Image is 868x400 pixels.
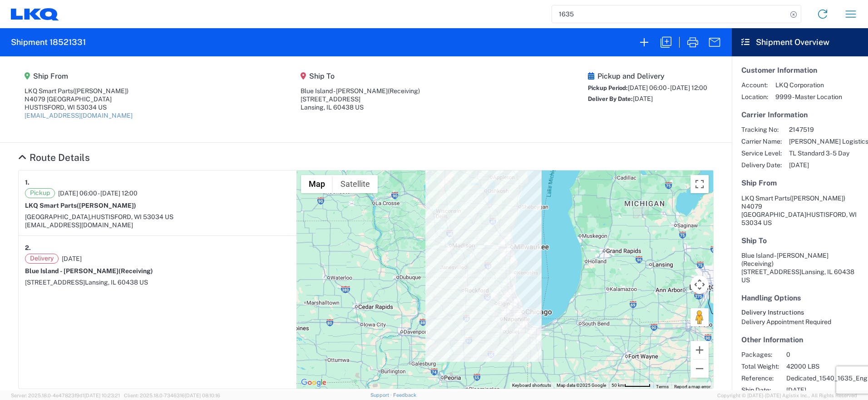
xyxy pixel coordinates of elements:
span: [DATE] [62,255,82,263]
span: Account: [741,81,768,89]
a: Report a map error [674,384,710,389]
span: [DATE] 08:10:16 [185,393,220,398]
div: HUSTISFORD, WI 53034 US [25,103,133,111]
div: N4079 [GEOGRAPHIC_DATA] [25,95,133,103]
span: HUSTISFORD, WI 53034 US [91,213,173,220]
span: ([PERSON_NAME]) [77,202,136,209]
strong: 2. [25,242,31,254]
span: [DATE] 10:23:21 [84,393,120,398]
span: Client: 2025.18.0-7346316 [124,393,220,398]
span: Tracking No: [741,125,782,134]
div: Delivery Appointment Required [741,318,858,326]
span: (Receiving) [741,260,774,267]
span: [DATE] [633,95,653,102]
h5: Pickup and Delivery [588,72,707,80]
span: [STREET_ADDRESS] [25,279,85,286]
button: Zoom in [690,341,709,359]
input: Shipment, tracking or reference number [552,5,787,23]
span: Map data ©2025 Google [557,383,606,388]
h5: Other Information [741,335,858,344]
a: Support [370,392,393,398]
h5: Handling Options [741,294,858,302]
h5: Ship From [741,179,858,187]
button: Map Scale: 50 km per 54 pixels [609,382,653,389]
div: [EMAIL_ADDRESS][DOMAIN_NAME] [25,221,290,229]
span: LKQ Smart Parts [741,195,790,202]
span: Carrier Name: [741,137,782,145]
h5: Ship To [741,236,858,245]
h5: Ship From [25,72,133,80]
strong: Blue Island - [PERSON_NAME] [25,267,153,275]
h5: Ship To [301,72,420,80]
a: Terms [656,384,669,389]
span: Location: [741,93,768,101]
span: 50 km [612,383,624,388]
button: Keyboard shortcuts [512,382,551,389]
button: Show street map [301,175,333,193]
span: Reference: [741,374,779,382]
span: LKQ Corporation [775,81,842,89]
span: 9999 - Master Location [775,93,842,101]
button: Drag Pegman onto the map to open Street View [690,308,709,326]
img: Google [299,377,329,389]
button: Map camera controls [690,275,709,294]
h2: Shipment 18521331 [11,37,86,48]
span: Delivery [25,254,59,264]
a: Feedback [393,392,416,398]
span: Server: 2025.18.0-4e47823f9d1 [11,393,120,398]
span: Deliver By Date: [588,95,633,102]
div: Blue Island - [PERSON_NAME] [301,87,420,95]
button: Toggle fullscreen view [690,175,709,193]
a: [EMAIL_ADDRESS][DOMAIN_NAME] [25,112,133,119]
span: Delivery Date: [741,161,782,169]
div: Lansing, IL 60438 US [301,103,420,111]
a: Hide Details [18,152,90,163]
span: [DATE] 06:00 - [DATE] 12:00 [628,84,707,91]
address: Lansing, IL 60438 US [741,251,858,284]
strong: LKQ Smart Parts [25,202,136,209]
span: Copyright © [DATE]-[DATE] Agistix Inc., All Rights Reserved [717,391,857,400]
address: HUSTISFORD, WI 53034 US [741,194,858,227]
h6: Delivery Instructions [741,309,858,316]
span: (Receiving) [388,87,420,95]
button: Show satellite imagery [333,175,378,193]
div: [STREET_ADDRESS] [301,95,420,103]
span: ([PERSON_NAME]) [790,195,845,202]
span: Pickup [25,188,55,198]
span: Service Level: [741,149,782,157]
button: Zoom out [690,360,709,378]
span: Packages: [741,350,779,359]
h5: Customer Information [741,66,858,75]
h5: Carrier Information [741,110,858,119]
span: Pickup Period: [588,85,628,91]
header: Shipment Overview [732,28,868,56]
span: ([PERSON_NAME]) [73,87,128,95]
span: Blue Island - [PERSON_NAME] [STREET_ADDRESS] [741,252,829,275]
a: Open this area in Google Maps (opens a new window) [299,377,329,389]
span: [GEOGRAPHIC_DATA], [25,213,91,220]
strong: 1. [25,177,30,188]
span: Lansing, IL 60438 US [85,279,148,286]
span: Total Weight: [741,362,779,370]
span: (Receiving) [118,267,153,275]
span: [DATE] 06:00 - [DATE] 12:00 [58,189,138,197]
span: N4079 [GEOGRAPHIC_DATA] [741,203,806,218]
span: Ship Date: [741,386,779,394]
div: LKQ Smart Parts [25,87,133,95]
